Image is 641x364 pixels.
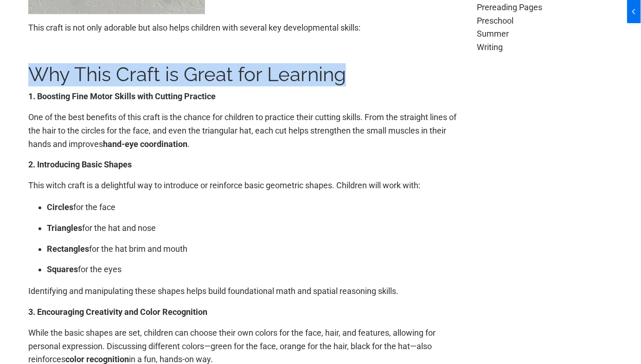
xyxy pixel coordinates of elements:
b: Triangles [47,223,82,233]
a: prereading pages [477,1,613,14]
h1: Why This Craft is Great for Learning [28,63,463,86]
p: for the hat brim and mouth [47,243,463,256]
p: for the hat and nose [47,222,463,235]
b: color recognition [65,354,129,364]
a: writing [477,41,613,54]
p: This witch craft is a delightful way to introduce or reinforce basic geometric shapes. Children w... [28,179,463,192]
p: One of the best benefits of this craft is the chance for children to practice their cutting skill... [28,111,463,151]
b: Squares [47,264,78,274]
p: Identifying and manipulating these shapes helps build foundational math and spatial reasoning ski... [28,285,463,298]
p: This craft is not only adorable but also helps children with several key developmental skills: [28,21,463,35]
b: Circles [47,202,73,212]
b: 1. Boosting Fine Motor Skills with Cutting Practice [28,91,216,101]
b: hand-eye coordination [103,139,187,149]
p: for the eyes [47,263,463,276]
span: chevron_left [1,6,13,17]
b: 2. Introducing Basic Shapes [28,160,132,169]
a: summer [477,27,613,41]
b: Rectangles [47,244,89,254]
a: preschool [477,14,613,28]
p: for the face [47,201,463,214]
b: 3. Encouraging Creativity and Color Recognition [28,307,207,317]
